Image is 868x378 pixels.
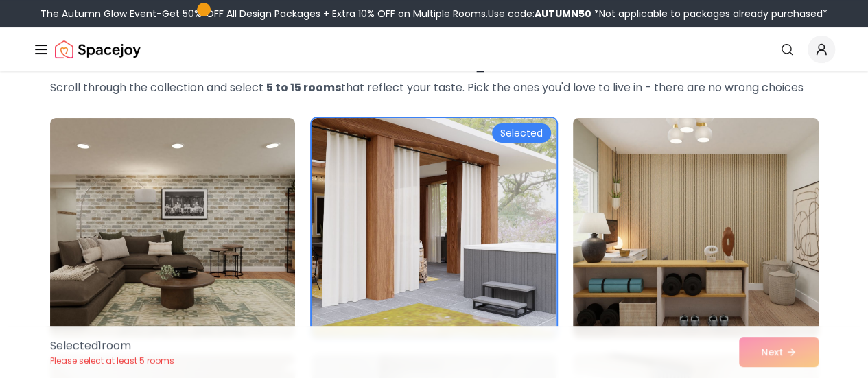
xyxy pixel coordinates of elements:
[50,80,819,96] p: Scroll through the collection and select that reflect your taste. Pick the ones you'd love to liv...
[55,36,141,63] img: Spacejoy Logo
[312,118,556,338] img: Room room-2
[591,7,828,21] span: *Not applicable to packages already purchased*
[55,36,141,63] a: Spacejoy
[567,113,824,343] img: Room room-3
[535,7,591,21] b: AUTUMN50
[33,27,835,71] nav: Global
[40,7,828,21] div: The Autumn Glow Event-Get 50% OFF All Design Packages + Extra 10% OFF on Multiple Rooms.
[488,7,591,21] span: Use code:
[50,118,295,338] img: Room room-1
[266,80,341,95] strong: 5 to 15 rooms
[50,338,174,354] p: Selected 1 room
[492,123,551,143] div: Selected
[50,355,174,366] p: Please select at least 5 rooms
